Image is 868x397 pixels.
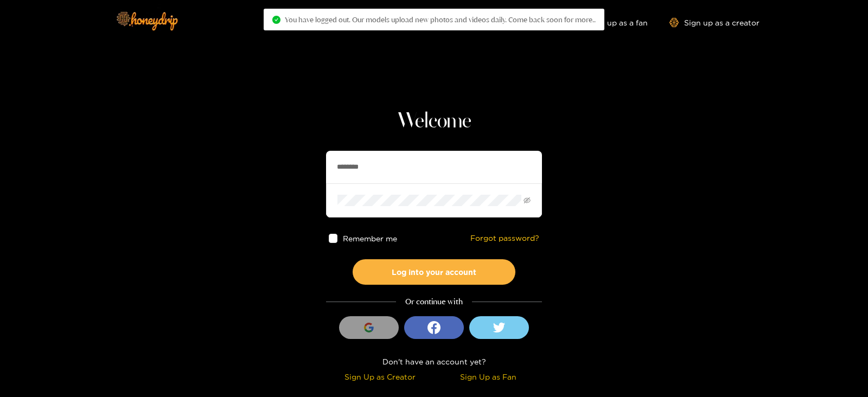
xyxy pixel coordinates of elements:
a: Forgot password? [470,234,539,243]
span: Remember me [343,234,398,242]
a: Sign up as a creator [669,18,759,27]
h1: Welcome [326,108,542,135]
span: check-circle [272,16,280,24]
span: eye-invisible [524,197,531,204]
a: Sign up as a fan [573,18,648,27]
span: You have logged out. Our models upload new photos and videos daily. Come back soon for more.. [285,15,596,24]
button: Log into your account [353,259,515,285]
div: Or continue with [326,296,542,308]
div: Sign Up as Creator [329,370,431,383]
div: Sign Up as Fan [437,370,539,383]
div: Don't have an account yet? [326,355,542,368]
